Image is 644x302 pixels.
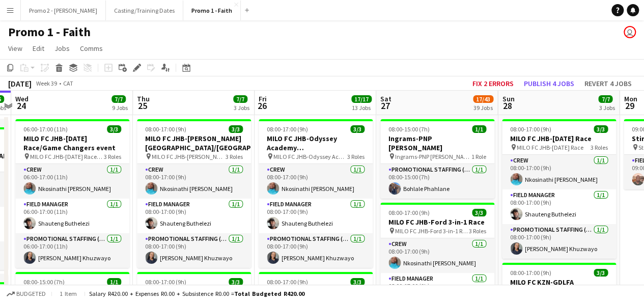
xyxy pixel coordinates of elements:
[273,153,347,160] span: MILO FC JHB-Odyssey Academy [GEOGRAPHIC_DATA]/[GEOGRAPHIC_DATA][PERSON_NAME] Fun Day
[380,94,391,103] span: Sat
[510,269,551,277] span: 08:00-17:00 (9h)
[229,125,243,133] span: 3/3
[502,224,616,259] app-card-role: Promotional Staffing (Brand Ambassadors)1/108:00-17:00 (9h)[PERSON_NAME] Khuzwayo
[502,189,616,224] app-card-role: Field Manager1/108:00-17:00 (9h)Shauteng Buthelezi
[29,42,48,55] a: Edit
[54,44,70,53] span: Jobs
[15,199,129,233] app-card-role: Field Manager1/106:00-17:00 (11h)Shauteng Buthelezi
[502,278,616,296] h3: MILO FC KZN-GDLFA [PERSON_NAME] High Sportsfield
[89,290,304,297] div: Salary R420.00 + Expenses R0.00 + Subsistence R0.00 =
[183,1,241,20] button: Promo 1 - Faith
[502,155,616,189] app-card-role: Crew1/108:00-17:00 (9h)Nkosinathi [PERSON_NAME]
[34,79,59,87] span: Week 39
[594,269,608,277] span: 3/3
[15,134,129,152] h3: MILO FC JHB-[DATE] Race/Game Changers event
[379,100,391,112] span: 27
[137,233,251,268] app-card-role: Promotional Staffing (Brand Ambassadors)1/108:00-17:00 (9h)[PERSON_NAME] Khuzwayo
[259,164,373,199] app-card-role: Crew1/108:00-17:00 (9h)Nkosinathi [PERSON_NAME]
[469,227,486,235] span: 3 Roles
[500,100,514,112] span: 28
[380,119,494,199] div: 08:00-15:00 (7h)1/1Ingrams-PNP [PERSON_NAME] Ingrams-PNP [PERSON_NAME]1 RolePromotional Staffing ...
[104,153,121,160] span: 3 Roles
[63,79,73,87] div: CAT
[111,95,126,103] span: 7/7
[14,100,29,112] span: 24
[380,134,494,152] h3: Ingrams-PNP [PERSON_NAME]
[468,77,518,90] button: Fix 2 errors
[234,104,249,112] div: 3 Jobs
[624,94,637,103] span: Mon
[226,153,243,160] span: 3 Roles
[259,119,373,268] app-job-card: 08:00-17:00 (9h)3/3MILO FC JHB-Odyssey Academy [GEOGRAPHIC_DATA]/[GEOGRAPHIC_DATA][PERSON_NAME] F...
[137,134,251,152] h3: MILO FC JHB-[PERSON_NAME][GEOGRAPHIC_DATA]/[GEOGRAPHIC_DATA]
[259,199,373,233] app-card-role: Field Manager1/108:00-17:00 (9h)Shauteng Buthelezi
[33,44,44,53] span: Edit
[472,209,486,216] span: 3/3
[8,44,22,53] span: View
[229,278,243,286] span: 3/3
[137,94,150,103] span: Thu
[15,164,129,199] app-card-role: Crew1/106:00-17:00 (11h)Nkosinathi [PERSON_NAME]
[598,95,612,103] span: 7/7
[502,94,514,103] span: Sun
[15,233,129,268] app-card-role: Promotional Staffing (Brand Ambassadors)1/106:00-17:00 (11h)[PERSON_NAME] Khuzwayo
[30,153,104,160] span: MILO FC JHB-[DATE] Race/Game Changers event
[15,119,129,268] app-job-card: 06:00-17:00 (11h)3/3MILO FC JHB-[DATE] Race/Game Changers event MILO FC JHB-[DATE] Race/Game Chan...
[267,278,308,286] span: 08:00-17:00 (9h)
[233,95,247,103] span: 7/7
[599,104,614,112] div: 3 Jobs
[152,153,226,160] span: MILO FC JHB-[PERSON_NAME][GEOGRAPHIC_DATA]/[GEOGRAPHIC_DATA]
[351,95,372,103] span: 17/17
[145,125,186,133] span: 08:00-17:00 (9h)
[137,119,251,268] app-job-card: 08:00-17:00 (9h)3/3MILO FC JHB-[PERSON_NAME][GEOGRAPHIC_DATA]/[GEOGRAPHIC_DATA] MILO FC JHB-[PERS...
[510,125,551,133] span: 08:00-17:00 (9h)
[350,125,365,133] span: 3/3
[517,144,583,151] span: MILO FC JHB-[DATE] Race
[23,125,68,133] span: 06:00-17:00 (11h)
[388,209,430,216] span: 08:00-17:00 (9h)
[471,153,486,160] span: 1 Role
[135,100,150,112] span: 25
[257,100,267,112] span: 26
[21,1,106,20] button: Promo 2 - [PERSON_NAME]
[594,125,608,133] span: 3/3
[267,125,308,133] span: 08:00-17:00 (9h)
[107,125,121,133] span: 3/3
[388,125,430,133] span: 08:00-15:00 (7h)
[112,104,128,112] div: 9 Jobs
[352,104,371,112] div: 13 Jobs
[502,134,616,143] h3: MILO FC JHB-[DATE] Race
[395,153,471,160] span: Ingrams-PNP [PERSON_NAME]
[16,290,46,297] span: Budgeted
[76,42,107,55] a: Comms
[473,104,493,112] div: 39 Jobs
[80,44,103,53] span: Comms
[622,100,637,112] span: 29
[624,26,636,38] app-user-avatar: Tesa Nicolau
[473,95,493,103] span: 17/43
[137,164,251,199] app-card-role: Crew1/108:00-17:00 (9h)Nkosinathi [PERSON_NAME]
[145,278,186,286] span: 08:00-17:00 (9h)
[234,290,304,297] span: Total Budgeted R420.00
[350,278,365,286] span: 3/3
[395,227,469,235] span: MILO FC JHB-Ford 3-in-1 Race
[347,153,365,160] span: 3 Roles
[259,134,373,152] h3: MILO FC JHB-Odyssey Academy [GEOGRAPHIC_DATA]/[GEOGRAPHIC_DATA][PERSON_NAME] Fun Day
[502,119,616,259] app-job-card: 08:00-17:00 (9h)3/3MILO FC JHB-[DATE] Race MILO FC JHB-[DATE] Race3 RolesCrew1/108:00-17:00 (9h)N...
[137,199,251,233] app-card-role: Field Manager1/108:00-17:00 (9h)Shauteng Buthelezi
[56,290,80,297] span: 1 item
[106,1,183,20] button: Casting/Training Dates
[259,233,373,268] app-card-role: Promotional Staffing (Brand Ambassadors)1/108:00-17:00 (9h)[PERSON_NAME] Khuzwayo
[380,217,494,227] h3: MILO FC JHB-Ford 3-in-1 Race
[5,288,47,299] button: Budgeted
[259,94,267,103] span: Fri
[15,94,29,103] span: Wed
[50,42,74,55] a: Jobs
[4,42,26,55] a: View
[580,77,636,90] button: Revert 4 jobs
[591,144,608,151] span: 3 Roles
